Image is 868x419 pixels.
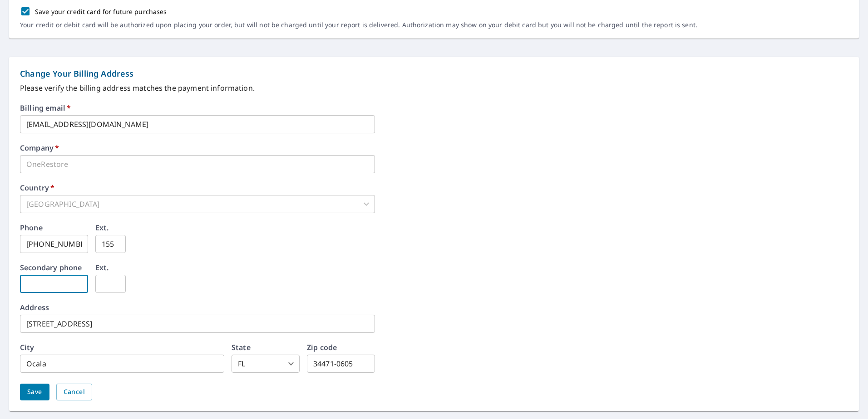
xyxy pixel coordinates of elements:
div: FL [232,355,300,373]
label: Ext. [95,224,109,231]
label: State [232,344,251,351]
label: Address [20,304,49,311]
span: Cancel [64,386,85,398]
p: Save your credit card for future purchases [35,7,167,16]
button: Save [20,384,49,400]
button: Cancel [56,384,92,400]
label: City [20,344,35,351]
span: Save [27,386,42,398]
p: Your credit or debit card will be authorized upon placing your order, but will not be charged unt... [20,21,697,29]
label: Company [20,144,59,151]
label: Phone [20,224,43,231]
label: Zip code [307,344,337,351]
p: Please verify the billing address matches the payment information. [20,83,848,93]
label: Secondary phone [20,264,82,271]
div: [GEOGRAPHIC_DATA] [20,195,375,213]
p: Change Your Billing Address [20,68,848,80]
label: Ext. [95,264,109,271]
label: Billing email [20,104,71,112]
label: Country [20,184,54,191]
